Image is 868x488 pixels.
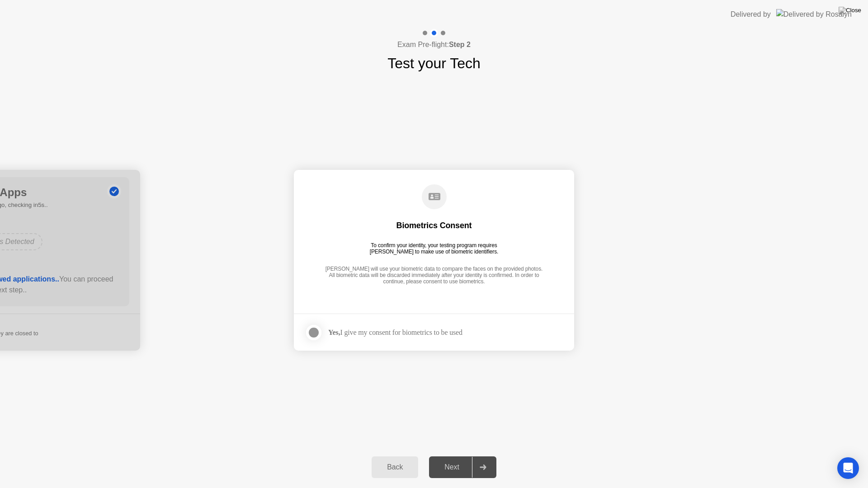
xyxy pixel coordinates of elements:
div: Back [374,463,415,471]
div: Biometrics Consent [396,220,472,231]
strong: Yes, [328,328,340,336]
h1: Test your Tech [387,52,481,74]
div: Delivered by [731,9,771,20]
b: Step 2 [449,41,471,48]
button: Back [372,456,418,478]
div: Open Intercom Messenger [837,457,859,479]
div: Next [432,463,472,471]
div: [PERSON_NAME] will use your biometric data to compare the faces on the provided photos. All biome... [323,266,545,286]
img: Delivered by Rosalyn [776,9,852,19]
div: I give my consent for biometrics to be used [328,328,462,337]
h4: Exam Pre-flight: [397,39,471,50]
div: To confirm your identity, your testing program requires [PERSON_NAME] to make use of biometric id... [366,242,502,255]
button: Next [429,456,496,478]
img: Close [839,7,861,14]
